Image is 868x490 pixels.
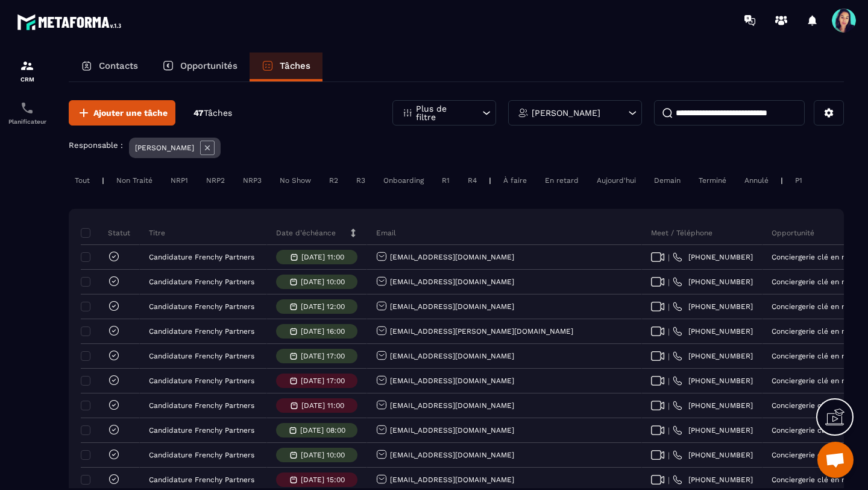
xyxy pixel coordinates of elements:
[200,173,231,188] div: NRP2
[323,173,344,188] div: R2
[3,118,51,125] p: Planificateur
[149,451,254,459] p: Candidature Frenchy Partners
[110,173,159,188] div: Non Traité
[149,476,254,484] p: Candidature Frenchy Partners
[93,107,168,119] span: Ajouter une tâche
[673,302,753,311] a: [PHONE_NUMBER]
[149,352,254,360] p: Candidature Frenchy Partners
[673,252,753,262] a: [PHONE_NUMBER]
[276,228,336,238] p: Date d’échéance
[673,401,753,410] a: [PHONE_NUMBER]
[301,302,345,311] p: [DATE] 12:00
[237,173,268,188] div: NRP3
[772,451,858,459] p: Conciergerie clé en main
[204,108,232,118] span: Tâches
[772,327,858,336] p: Conciergerie clé en main
[497,173,533,188] div: À faire
[772,377,858,385] p: Conciergerie clé en main
[149,278,254,286] p: Candidature Frenchy Partners
[651,228,712,238] p: Meet / Téléphone
[673,475,753,485] a: [PHONE_NUMBER]
[781,176,783,185] p: |
[280,60,310,71] p: Tâches
[668,327,670,336] span: |
[17,11,125,33] img: logo
[668,426,670,435] span: |
[69,141,123,150] p: Responsable :
[673,326,753,336] a: [PHONE_NUMBER]
[376,228,396,238] p: Email
[150,52,250,81] a: Opportunités
[772,476,858,484] p: Conciergerie clé en main
[99,60,138,71] p: Contacts
[668,352,670,361] span: |
[416,104,469,121] p: Plus de filtre
[673,351,753,361] a: [PHONE_NUMBER]
[772,352,858,360] p: Conciergerie clé en main
[149,327,254,336] p: Candidature Frenchy Partners
[3,92,51,134] a: schedulerschedulerPlanificateur
[668,278,670,287] span: |
[668,451,670,460] span: |
[817,442,854,478] div: Ouvrir le chat
[301,253,344,261] p: [DATE] 11:00
[149,377,254,385] p: Candidature Frenchy Partners
[772,401,858,410] p: Conciergerie clé en main
[20,101,34,115] img: scheduler
[673,425,753,435] a: [PHONE_NUMBER]
[180,60,237,71] p: Opportunités
[301,451,345,459] p: [DATE] 10:00
[3,49,51,92] a: formationformationCRM
[673,450,753,460] a: [PHONE_NUMBER]
[350,173,371,188] div: R3
[69,173,96,188] div: Tout
[668,401,670,410] span: |
[149,426,254,434] p: Candidature Frenchy Partners
[149,302,254,311] p: Candidature Frenchy Partners
[668,476,670,485] span: |
[69,52,150,81] a: Contacts
[668,253,670,262] span: |
[149,401,254,410] p: Candidature Frenchy Partners
[165,173,194,188] div: NRP1
[673,277,753,287] a: [PHONE_NUMBER]
[301,352,345,360] p: [DATE] 17:00
[693,173,732,188] div: Terminé
[377,173,430,188] div: Onboarding
[301,278,345,286] p: [DATE] 10:00
[274,173,317,188] div: No Show
[250,52,322,81] a: Tâches
[489,176,491,185] p: |
[301,476,345,484] p: [DATE] 15:00
[135,144,194,152] p: [PERSON_NAME]
[300,426,345,434] p: [DATE] 08:00
[591,173,642,188] div: Aujourd'hui
[102,176,104,185] p: |
[301,327,345,336] p: [DATE] 16:00
[668,377,670,386] span: |
[772,278,858,286] p: Conciergerie clé en main
[648,173,687,188] div: Demain
[149,228,165,238] p: Titre
[149,253,254,261] p: Candidature Frenchy Partners
[3,76,51,83] p: CRM
[20,59,34,73] img: formation
[301,401,344,410] p: [DATE] 11:00
[772,302,858,311] p: Conciergerie clé en main
[668,302,670,311] span: |
[193,107,232,119] p: 47
[738,173,775,188] div: Annulé
[789,173,808,188] div: P1
[462,173,483,188] div: R4
[436,173,456,188] div: R1
[301,377,345,385] p: [DATE] 17:00
[673,376,753,386] a: [PHONE_NUMBER]
[69,100,175,126] button: Ajouter une tâche
[772,253,858,261] p: Conciergerie clé en main
[772,228,814,238] p: Opportunité
[84,228,130,238] p: Statut
[539,173,585,188] div: En retard
[532,109,600,117] p: [PERSON_NAME]
[772,426,858,434] p: Conciergerie clé en main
